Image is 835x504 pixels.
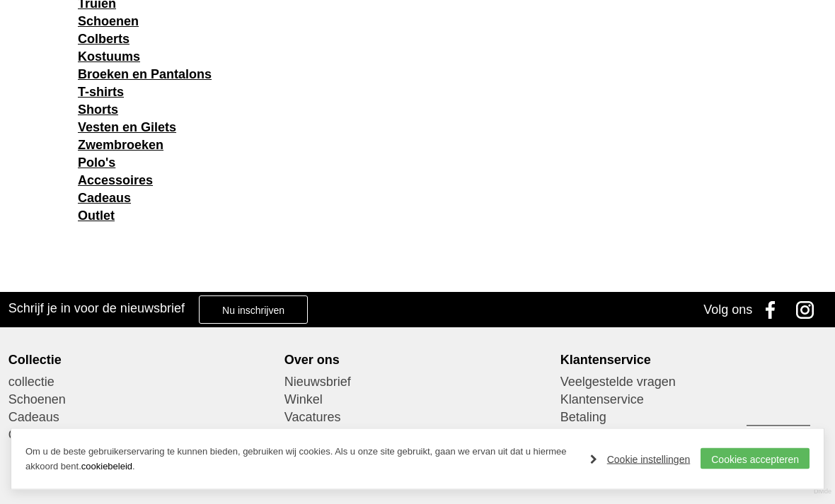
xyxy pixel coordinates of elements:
[284,392,551,409] a: Winkel
[8,374,275,392] a: collectie
[284,353,551,368] div: Over ons
[81,461,132,471] a: cookiebeleid
[8,409,275,427] a: Cadeaus
[747,426,810,489] a: Terug naar boven
[199,296,308,324] a: Nu inschrijven
[78,15,139,29] a: Schoenen
[8,301,185,317] h3: Schrijf je in voor de nieuwsbrief
[78,33,129,47] a: Colberts
[78,103,118,117] a: Shorts
[78,156,115,170] a: Polo's
[78,121,176,135] a: Vesten en Gilets
[560,427,827,445] a: Levering
[8,392,275,409] a: Schoenen
[814,483,831,500] a: Divide
[284,374,551,392] a: Nieuwsbrief
[25,445,576,474] p: Om u de beste gebruikerservaring te kunnen bieden, gebruiken wij cookies. Als u onze site gebruik...
[78,139,163,153] a: Zwembroeken
[78,192,131,206] a: Cadeaus
[284,409,551,427] a: Vacatures
[8,427,275,445] a: Outlet
[8,353,275,368] div: Collectie
[590,449,691,470] a: Cookie instellingen
[78,68,212,82] a: Broeken en Pantalons
[703,293,752,328] div: Volg ons
[560,392,827,409] a: Klantenservice
[560,374,827,392] a: Veelgestelde vragen
[284,427,551,445] a: Maatwerk
[78,86,124,100] a: T-shirts
[701,448,810,469] a: Cookies accepteren
[560,409,827,427] a: Betaling
[791,293,827,328] a: Instagram
[756,293,791,328] a: Facebook
[78,50,140,64] a: Kostuums
[78,209,115,223] a: Outlet
[78,174,153,188] a: Accessoires
[560,353,827,368] div: Klantenservice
